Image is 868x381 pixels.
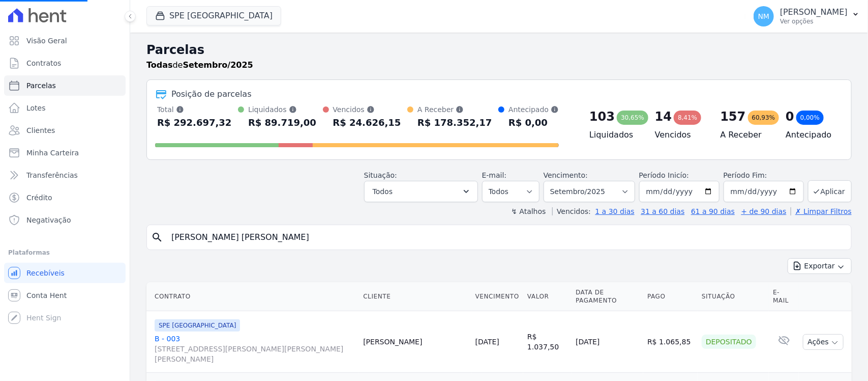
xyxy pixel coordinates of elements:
[791,207,852,215] a: ✗ Limpar Filtros
[4,263,126,283] a: Recebíveis
[780,7,848,17] p: [PERSON_NAME]
[769,282,799,311] th: E-mail
[4,165,126,185] a: Transferências
[4,187,126,208] a: Crédito
[26,215,71,225] span: Negativação
[155,344,355,364] span: [STREET_ADDRESS][PERSON_NAME][PERSON_NAME][PERSON_NAME]
[165,227,847,248] input: Buscar por nome do lote ou do cliente
[359,311,471,373] td: [PERSON_NAME]
[183,60,253,70] strong: Setembro/2025
[4,98,126,118] a: Lotes
[572,311,643,373] td: [DATE]
[146,41,852,59] h2: Parcelas
[595,207,635,215] a: 1 a 30 dias
[157,104,232,115] div: Total
[155,334,355,364] a: B - 003[STREET_ADDRESS][PERSON_NAME][PERSON_NAME][PERSON_NAME]
[796,111,824,125] div: 0,00%
[146,6,281,25] button: SPE [GEOGRAPHIC_DATA]
[248,104,316,115] div: Liquidados
[4,285,126,306] a: Conta Hent
[248,115,316,131] div: R$ 89.719,00
[26,103,46,113] span: Lotes
[788,258,852,274] button: Exportar
[691,207,735,215] a: 61 a 90 dias
[146,60,173,70] strong: Todas
[26,125,55,135] span: Clientes
[741,207,787,215] a: + de 90 dias
[155,319,240,332] span: SPE [GEOGRAPHIC_DATA]
[26,193,52,203] span: Crédito
[698,282,769,311] th: Situação
[26,80,56,91] span: Parcelas
[544,171,588,179] label: Vencimento:
[748,111,780,125] div: 60,93%
[333,115,401,131] div: R$ 24.626,15
[359,282,471,311] th: Cliente
[803,334,844,350] button: Ações
[157,115,232,131] div: R$ 292.697,32
[643,282,698,311] th: Pago
[721,129,770,141] h4: A Receber
[643,311,698,373] td: R$ 1.065,85
[482,171,507,179] label: E-mail:
[589,129,639,141] h4: Liquidados
[26,290,67,301] span: Conta Hent
[674,111,701,125] div: 8,41%
[572,282,643,311] th: Data de Pagamento
[745,2,868,31] button: NM [PERSON_NAME] Ver opções
[655,129,704,141] h4: Vencidos
[589,108,615,125] div: 103
[4,31,126,51] a: Visão Geral
[26,170,78,180] span: Transferências
[146,59,253,71] p: de
[26,36,67,46] span: Visão Geral
[146,282,359,311] th: Contrato
[373,185,393,198] span: Todos
[780,17,848,25] p: Ver opções
[552,207,591,215] label: Vencidos:
[4,53,126,73] a: Contratos
[721,108,746,125] div: 157
[4,75,126,96] a: Parcelas
[471,282,523,311] th: Vencimento
[808,180,852,202] button: Aplicar
[417,115,492,131] div: R$ 178.352,17
[523,282,572,311] th: Valor
[523,311,572,373] td: R$ 1.037,50
[417,104,492,115] div: A Receber
[724,170,804,181] label: Período Fim:
[641,207,684,215] a: 31 a 60 dias
[26,268,65,278] span: Recebíveis
[364,171,397,179] label: Situação:
[4,143,126,163] a: Minha Carteira
[26,148,79,158] span: Minha Carteira
[617,111,648,125] div: 30,65%
[786,129,835,141] h4: Antecipado
[508,104,559,115] div: Antecipado
[4,120,126,141] a: Clientes
[758,13,770,20] span: NM
[333,104,401,115] div: Vencidos
[508,115,559,131] div: R$ 0,00
[702,335,756,349] div: Depositado
[4,210,126,230] a: Negativação
[475,338,499,346] a: [DATE]
[786,108,794,125] div: 0
[171,88,252,100] div: Posição de parcelas
[364,181,478,202] button: Todos
[639,171,689,179] label: Período Inicío:
[511,207,546,215] label: ↯ Atalhos
[8,247,122,259] div: Plataformas
[655,108,672,125] div: 14
[26,58,61,68] span: Contratos
[151,231,163,243] i: search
